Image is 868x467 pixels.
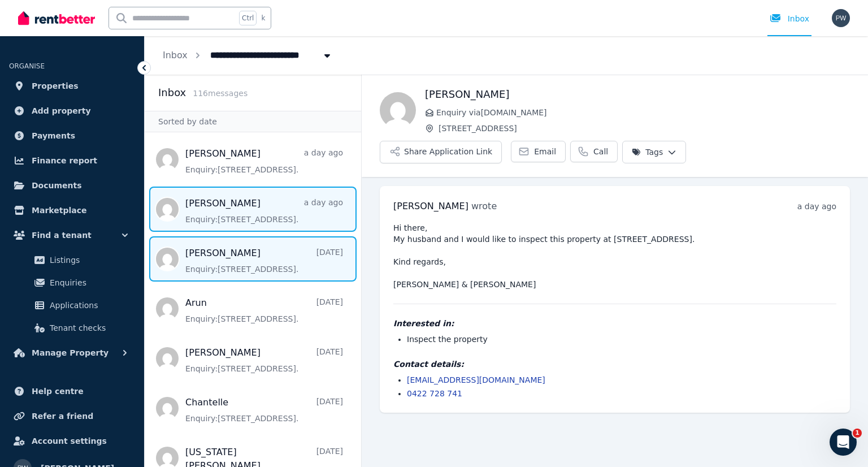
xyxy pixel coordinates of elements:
[9,100,135,122] a: Add property
[32,384,84,398] span: Help centre
[9,430,135,452] a: Account settings
[32,346,108,360] span: Manage Property
[9,124,135,147] a: Payments
[185,396,343,424] a: Chantelle[DATE]Enquiry:[STREET_ADDRESS].
[32,129,75,142] span: Payments
[32,204,86,217] span: Marketplace
[185,346,343,374] a: [PERSON_NAME][DATE]Enquiry:[STREET_ADDRESS].
[393,201,468,211] span: [PERSON_NAME]
[261,14,265,23] span: k
[14,271,131,294] a: Enquiries
[32,79,79,93] span: Properties
[32,179,82,192] span: Documents
[9,405,135,427] a: Refer a friend
[158,85,186,101] h2: Inbox
[832,9,850,27] img: Paul Williams
[50,253,126,267] span: Listings
[9,149,135,172] a: Finance report
[9,224,135,247] button: Find a tenant
[853,429,862,438] span: 1
[185,197,343,225] a: [PERSON_NAME]a day agoEnquiry:[STREET_ADDRESS].
[50,321,126,335] span: Tenant checks
[185,147,343,175] a: [PERSON_NAME]a day agoEnquiry:[STREET_ADDRESS].
[193,89,248,98] span: 116 message s
[393,358,836,370] h4: Contact details:
[622,141,686,163] button: Tags
[9,341,135,364] button: Manage Property
[380,92,416,128] img: JulieAnn Midavaine
[32,434,107,448] span: Account settings
[471,201,497,211] span: wrote
[593,146,608,157] span: Call
[32,104,91,118] span: Add property
[439,123,850,134] span: [STREET_ADDRESS]
[393,222,836,290] pre: Hi there, My husband and I would like to inspect this property at [STREET_ADDRESS]. Kind regards,...
[407,375,545,384] a: [EMAIL_ADDRESS][DOMAIN_NAME]
[770,13,809,24] div: Inbox
[511,141,566,162] a: Email
[14,294,131,317] a: Applications
[50,276,126,289] span: Enquiries
[830,429,857,456] iframe: Intercom live chat
[163,50,188,60] a: Inbox
[407,334,836,345] li: Inspect the property
[407,389,462,398] a: 0422 728 741
[14,249,131,271] a: Listings
[185,247,343,275] a: [PERSON_NAME][DATE]Enquiry:[STREET_ADDRESS].
[9,75,135,97] a: Properties
[9,380,135,403] a: Help centre
[9,199,135,222] a: Marketplace
[797,202,836,211] time: a day ago
[534,146,556,157] span: Email
[32,228,92,242] span: Find a tenant
[185,296,343,325] a: Arun[DATE]Enquiry:[STREET_ADDRESS].
[570,141,618,162] a: Call
[9,174,135,197] a: Documents
[380,141,502,163] button: Share Application Link
[239,11,257,25] span: Ctrl
[32,409,93,423] span: Refer a friend
[18,10,95,27] img: RentBetter
[9,62,45,70] span: ORGANISE
[145,111,361,132] div: Sorted by date
[32,154,97,167] span: Finance report
[393,318,836,329] h4: Interested in:
[145,36,351,75] nav: Breadcrumb
[50,299,126,312] span: Applications
[436,107,850,118] span: Enquiry via [DOMAIN_NAME]
[632,146,663,158] span: Tags
[14,317,131,339] a: Tenant checks
[425,87,850,102] h1: [PERSON_NAME]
